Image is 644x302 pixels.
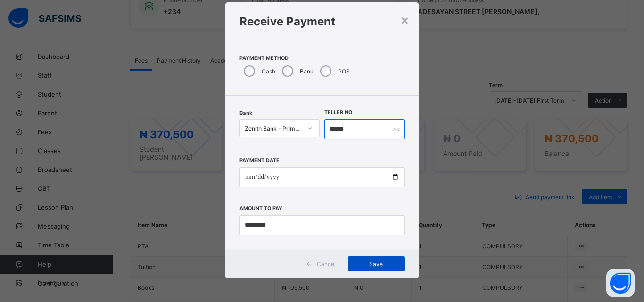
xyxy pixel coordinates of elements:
[245,125,302,132] div: Zenith Bank - Prime Scholars’ School
[400,12,409,28] div: ×
[317,261,336,268] span: Cancel
[324,109,352,115] label: Teller No
[262,68,275,75] label: Cash
[239,157,280,163] label: Payment Date
[300,68,314,75] label: Bank
[338,68,350,75] label: POS
[239,55,405,61] span: Payment Method
[606,269,635,297] button: Open asap
[355,261,397,268] span: Save
[239,110,252,116] span: Bank
[239,205,282,212] label: Amount to pay
[239,15,405,28] h1: Receive Payment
